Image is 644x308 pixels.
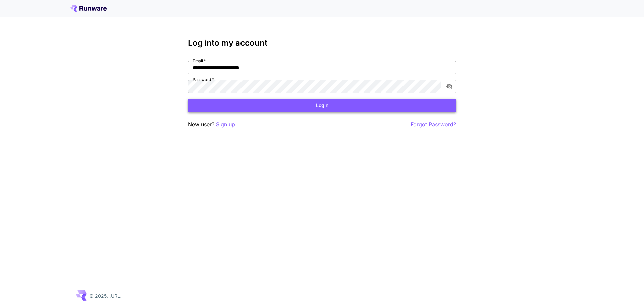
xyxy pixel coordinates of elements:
[193,77,214,82] label: Password
[411,120,456,129] button: Forgot Password?
[193,58,206,64] label: Email
[216,120,235,129] button: Sign up
[188,38,456,48] h3: Log into my account
[89,292,122,299] p: © 2025, [URL]
[443,80,455,93] button: toggle password visibility
[188,120,235,129] p: New user?
[188,99,456,112] button: Login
